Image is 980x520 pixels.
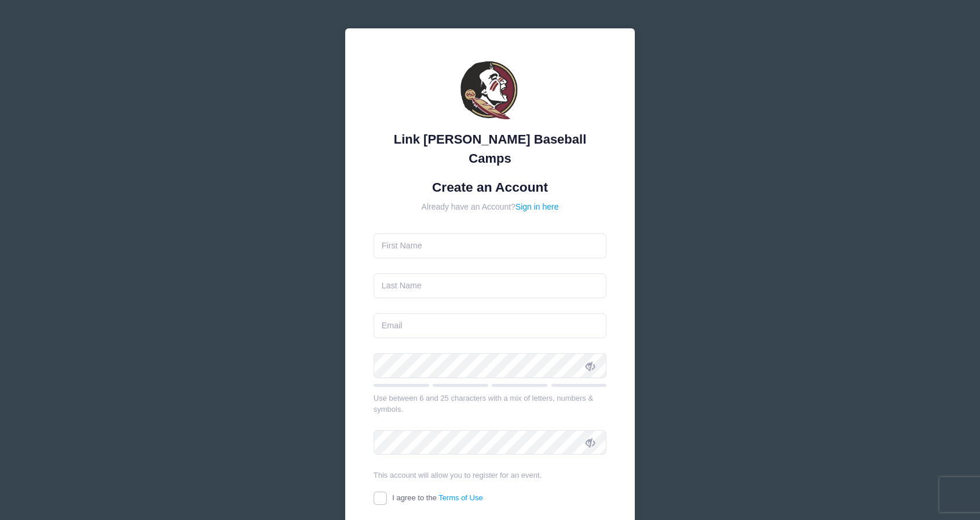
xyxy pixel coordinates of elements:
input: I agree to theTerms of Use [374,492,387,505]
h1: Create an Account [374,180,607,195]
img: Link Jarrett Baseball Camps [455,57,525,126]
input: Email [374,313,607,338]
a: Terms of Use [438,493,483,502]
div: Already have an Account? [374,201,607,213]
input: First Name [374,233,607,258]
div: Use between 6 and 25 characters with a mix of letters, numbers & symbols. [374,393,607,415]
a: Sign in here [515,202,559,211]
span: I agree to the [392,493,482,502]
input: Last Name [374,273,607,298]
div: Link [PERSON_NAME] Baseball Camps [374,130,607,168]
div: This account will allow you to register for an event. [374,470,607,481]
